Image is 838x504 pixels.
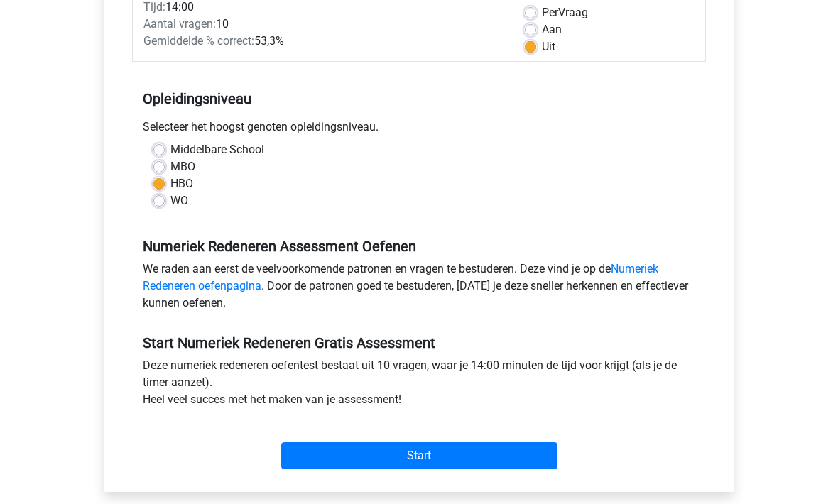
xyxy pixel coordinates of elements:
label: MBO [170,159,195,176]
div: 53,3% [133,33,514,50]
h5: Start Numeriek Redeneren Gratis Assessment [143,335,695,352]
div: 10 [133,16,514,33]
div: Deze numeriek redeneren oefentest bestaat uit 10 vragen, waar je 14:00 minuten de tijd voor krijg... [132,358,706,415]
h5: Opleidingsniveau [143,85,695,114]
div: Selecteer het hoogst genoten opleidingsniveau. [132,119,706,142]
label: HBO [170,176,193,193]
input: Start [281,443,557,470]
label: Middelbare School [170,142,264,159]
span: Gemiddelde % correct: [143,35,254,48]
label: Vraag [542,5,588,22]
span: Aantal vragen: [143,18,216,31]
span: Per [542,6,558,20]
div: We raden aan eerst de veelvoorkomende patronen en vragen te bestuderen. Deze vind je op de . Door... [132,261,706,318]
label: Aan [542,22,562,39]
label: WO [170,193,188,210]
label: Uit [542,39,555,56]
span: Tijd: [143,1,165,14]
h5: Numeriek Redeneren Assessment Oefenen [143,239,695,256]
